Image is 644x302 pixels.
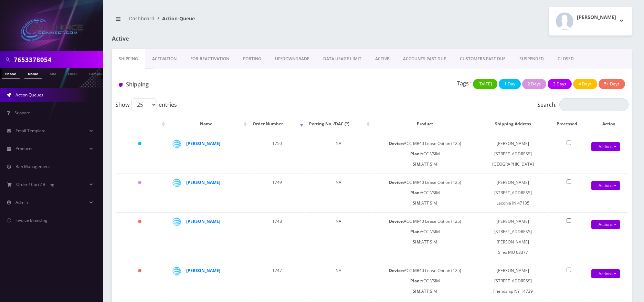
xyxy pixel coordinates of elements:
[46,68,60,79] a: SIM
[249,262,305,300] td: 1747
[372,114,478,134] th: Product
[249,135,305,173] td: 1750
[372,212,478,261] td: ACC MR40 Lease Option (125) ACC-VSIM ATT SIM
[306,114,371,134] th: Porting No. /DAC (?): activate to sort column ascending
[549,7,632,35] button: [PERSON_NAME]
[316,49,368,69] a: DATA USAGE LIMIT
[396,49,453,69] a: ACCOUNTS PAST DUE
[372,262,478,300] td: ACC MR40 Lease Option (125) ACC-VSIM ATT SIM
[453,49,513,69] a: CUSTOMERS PAST DUE
[167,114,249,134] th: Name: activate to sort column ascending
[186,268,220,273] a: [PERSON_NAME]
[236,49,268,69] a: PORTING
[410,190,421,196] b: Plan:
[413,200,421,206] b: SIM:
[389,140,404,146] b: Device:
[413,288,421,294] b: SIM:
[522,79,546,89] button: 2 Days
[186,179,220,185] a: [PERSON_NAME]
[112,11,367,31] nav: breadcrumb
[145,49,183,69] a: Activation
[16,181,54,187] span: Order / Cart / Billing
[478,135,547,173] td: [PERSON_NAME] [STREET_ADDRESS] [GEOGRAPHIC_DATA]
[15,199,28,205] span: Admin
[413,161,421,167] b: SIM:
[410,229,421,235] b: Plan:
[21,19,83,41] img: All Choice Connect
[306,135,371,173] td: NA
[112,49,145,69] a: Shipping
[499,79,521,89] button: 1 Day
[537,98,629,111] label: Search:
[389,268,404,273] b: Device:
[2,68,20,79] a: Phone
[112,35,278,42] h1: Active
[15,217,47,223] span: Invoice Branding
[548,114,589,134] th: Processed: activate to sort column ascending
[306,212,371,261] td: NA
[86,68,109,79] a: Company
[129,15,155,22] a: Dashboard
[590,114,628,134] th: Action
[548,79,572,89] button: 3 Days
[389,218,404,224] b: Device:
[389,179,404,185] b: Device:
[306,262,371,300] td: NA
[24,68,42,79] a: Name
[249,174,305,212] td: 1749
[186,218,220,224] a: [PERSON_NAME]
[478,212,547,261] td: [PERSON_NAME] [STREET_ADDRESS][PERSON_NAME] Silex MO 63377
[413,239,421,245] b: SIM:
[183,49,236,69] a: FOR-REActivation
[155,15,195,22] li: Action-Queue
[131,98,157,111] select: Showentries
[115,98,177,111] label: Show entries
[186,140,220,146] a: [PERSON_NAME]
[599,79,625,89] button: 5+ Days
[15,128,45,134] span: Email Template
[591,269,620,278] a: Actions
[372,135,478,173] td: ACC MR40 Lease Option (125) ACC-VSIM ATT SIM
[372,174,478,212] td: ACC MR40 Lease Option (125) ACC-VSIM ATT SIM
[306,174,371,212] td: NA
[119,83,123,87] img: Shipping
[368,49,396,69] a: ACTIVE
[591,142,620,151] a: Actions
[473,79,497,89] button: [DATE]
[249,114,305,134] th: Order Number: activate to sort column ascending
[410,151,421,157] b: Plan:
[15,92,43,98] span: Action Queues
[478,174,547,212] td: [PERSON_NAME] [STREET_ADDRESS] Laconia IN 47135
[478,114,547,134] th: Shipping Address
[15,164,50,169] span: Ban Management
[551,49,581,69] a: CLOSED
[14,110,30,116] span: Support
[268,49,316,69] a: UP/DOWNGRADE
[15,146,32,152] span: Products
[591,181,620,190] a: Actions
[119,81,281,88] h1: Shipping
[64,68,81,79] a: Email
[457,79,472,87] p: Tags :
[14,53,102,66] input: Search in Company
[559,98,629,111] input: Search:
[478,262,547,300] td: [PERSON_NAME] [STREET_ADDRESS] Friendship NY 14739
[410,278,421,284] b: Plan:
[249,212,305,261] td: 1748
[573,79,597,89] button: 4 Days
[116,114,167,134] th: : activate to sort column ascending
[591,220,620,229] a: Actions
[577,14,616,20] h2: [PERSON_NAME]
[513,49,551,69] a: SUSPENDED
